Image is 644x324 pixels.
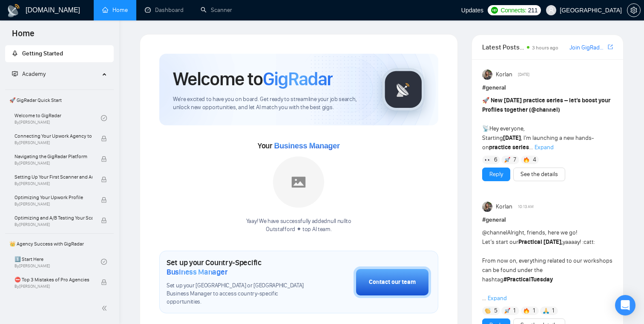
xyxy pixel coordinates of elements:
span: 1 [533,307,535,315]
img: Korlan [482,69,492,80]
img: logo [7,4,20,17]
span: By [PERSON_NAME] [14,140,92,145]
button: Reply [482,168,510,181]
span: 🚀 [482,97,489,104]
span: 7 [513,156,516,164]
p: Outstafford ✦ top AI team . [246,226,351,234]
span: fund-projection-screen [12,71,18,77]
strong: #PracticalTuesday [503,276,553,283]
img: 👏 [485,308,491,314]
button: setting [627,3,641,17]
button: Contact our team [354,266,431,298]
span: 1 [513,307,515,315]
span: Expand [488,295,507,302]
span: Setting Up Your First Scanner and Auto-Bidder [14,173,92,181]
span: Navigating the GigRadar Platform [14,152,92,161]
div: Yaay! We have successfully added null null to [246,217,351,234]
span: Home [5,27,41,45]
span: Connecting Your Upwork Agency to GigRadar [14,132,92,140]
span: export [608,43,613,50]
a: Join GigRadar Slack Community [569,43,606,52]
span: 10:13 AM [518,203,534,211]
span: By [PERSON_NAME] [14,181,92,186]
span: lock [101,279,107,285]
span: Korlan [496,202,512,211]
span: Business Manager [167,267,227,277]
h1: Welcome to [173,67,333,90]
span: Updates [461,7,483,14]
span: 4 [533,156,536,164]
span: Expand [535,144,554,151]
span: 5 [494,307,497,315]
a: homeHome [102,6,128,14]
a: See the details [520,170,558,179]
span: By [PERSON_NAME] [14,161,92,166]
img: 🔥 [523,308,529,314]
span: 6 [494,156,497,164]
img: gigradar-logo.png [382,68,425,111]
span: Business Manager [274,142,339,150]
span: 211 [528,6,538,15]
span: @channel [531,106,558,113]
img: 🚀 [504,157,510,163]
span: user [548,7,554,13]
span: Academy [12,70,46,78]
img: Korlan [482,202,492,212]
span: Your [258,141,340,150]
span: setting [627,7,640,14]
img: upwork-logo.png [491,7,498,14]
button: See the details [513,168,565,181]
a: Reply [489,170,503,179]
img: 🚀 [504,308,510,314]
span: Academy [22,70,46,78]
span: lock [101,156,107,162]
a: searchScanner [201,6,232,14]
span: By [PERSON_NAME] [14,222,92,227]
span: @channel [482,229,507,236]
a: setting [627,7,641,14]
h1: Set up your Country-Specific [167,258,311,277]
strong: practice series [489,144,529,151]
span: 📡 [482,125,489,132]
span: 🚀 GigRadar Quick Start [6,92,113,109]
span: [DATE] [518,71,529,78]
a: Welcome to GigRadarBy[PERSON_NAME] [14,109,101,127]
span: Hey everyone, Starting , I’m launching a new hands-on ... [482,97,610,151]
span: We're excited to have you on board. Get ready to streamline your job search, unlock new opportuni... [173,95,368,112]
span: Korlan [496,70,512,79]
h1: # general [482,83,613,93]
span: GigRadar [263,67,333,90]
strong: [DATE] [503,134,521,142]
span: By [PERSON_NAME] [14,202,92,207]
span: double-left [101,304,110,312]
strong: New [DATE] practice series – let’s boost your Profiles together ( ) [482,97,610,113]
span: Getting Started [22,50,63,57]
div: Contact our team [369,278,416,287]
span: lock [101,136,107,142]
span: 1 [552,307,554,315]
h1: # general [482,215,613,225]
span: check-circle [101,259,107,265]
span: lock [101,197,107,203]
span: By [PERSON_NAME] [14,284,92,289]
span: Alright, friends, here we go! Let’s start our yaaaay! :catt: From now on, everything related to o... [482,229,612,302]
span: Set up your [GEOGRAPHIC_DATA] or [GEOGRAPHIC_DATA] Business Manager to access country-specific op... [167,282,311,306]
div: Open Intercom Messenger [615,295,635,315]
a: dashboardDashboard [145,6,184,14]
li: Getting Started [5,45,114,62]
span: Optimizing Your Upwork Profile [14,193,92,202]
span: 👑 Agency Success with GigRadar [6,235,113,252]
img: placeholder.png [273,156,324,208]
span: Optimizing and A/B Testing Your Scanner for Better Results [14,214,92,222]
a: 1️⃣ Start HereBy[PERSON_NAME] [14,252,101,271]
span: ⛔ Top 3 Mistakes of Pro Agencies [14,275,92,284]
span: check-circle [101,115,107,121]
strong: Practical [DATE], [518,238,563,246]
span: Connects: [500,6,526,15]
span: rocket [12,50,18,56]
span: lock [101,176,107,182]
img: 👀 [485,157,491,163]
span: lock [101,217,107,223]
img: 🙏 [543,308,549,314]
span: Latest Posts from the GigRadar Community [482,42,524,52]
